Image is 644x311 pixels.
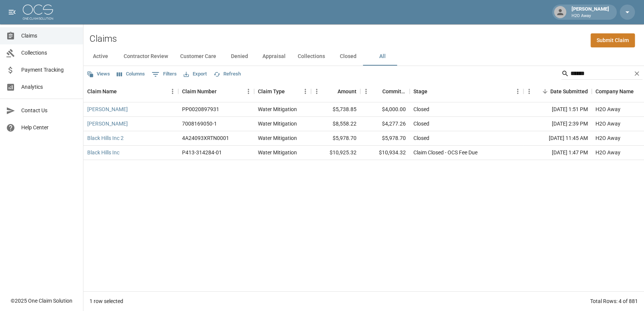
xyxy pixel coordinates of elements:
[561,68,642,81] div: Search
[311,102,360,117] div: $5,738.85
[21,124,77,132] span: Help Center
[512,86,523,97] button: Menu
[523,86,535,97] button: Menu
[21,32,77,40] span: Claims
[182,120,217,127] div: 7008169050-1
[360,131,410,146] div: $5,978.70
[254,81,311,102] div: Claim Type
[311,86,322,97] button: Menu
[523,146,592,160] div: [DATE] 1:47 PM
[427,86,438,97] button: Sort
[311,131,360,146] div: $5,978.70
[23,5,53,20] img: ocs-logo-white-transparent.png
[178,81,254,102] div: Claim Number
[590,297,638,305] div: Total Rows: 4 of 881
[595,134,620,142] div: H2O Away
[5,5,20,20] button: open drawer
[327,86,338,97] button: Sort
[167,86,178,97] button: Menu
[365,47,399,66] button: All
[182,68,209,80] button: Export
[258,105,297,113] div: Water Mitigation
[90,297,123,305] div: 1 row selected
[182,81,217,102] div: Claim Number
[523,102,592,117] div: [DATE] 1:51 PM
[413,149,478,156] div: Claim Closed - OCS Fee Due
[222,47,256,66] button: Denied
[413,134,429,142] div: Closed
[360,146,410,160] div: $10,934.32
[413,105,429,113] div: Closed
[87,105,128,113] a: [PERSON_NAME]
[118,47,174,66] button: Contractor Review
[83,47,644,66] div: dynamic tabs
[372,86,382,97] button: Sort
[311,117,360,131] div: $8,558.22
[631,68,642,79] button: Clear
[413,120,429,127] div: Closed
[21,49,77,57] span: Collections
[540,86,550,97] button: Sort
[150,68,179,80] button: Show filters
[87,120,128,127] a: [PERSON_NAME]
[569,5,612,19] div: [PERSON_NAME]
[360,81,410,102] div: Committed Amount
[115,68,147,80] button: Select columns
[21,66,77,74] span: Payment Tracking
[85,68,112,80] button: Views
[83,47,118,66] button: Active
[182,134,229,142] div: 4A24093XRTN0001
[182,105,219,113] div: PP0020897931
[338,81,357,102] div: Amount
[87,134,124,142] a: Black Hills Inc 2
[410,81,523,102] div: Stage
[285,86,295,97] button: Sort
[572,13,609,19] p: H2O Away
[258,120,297,127] div: Water Mitigation
[360,117,410,131] div: $4,277.26
[595,149,620,156] div: H2O Away
[311,81,360,102] div: Amount
[595,120,620,127] div: H2O Away
[300,86,311,97] button: Menu
[87,81,117,102] div: Claim Name
[595,105,620,113] div: H2O Away
[174,47,222,66] button: Customer Care
[21,83,77,91] span: Analytics
[182,149,222,156] div: P413-314284-01
[11,297,72,305] div: © 2025 One Claim Solution
[243,86,254,97] button: Menu
[292,47,331,66] button: Collections
[21,107,77,115] span: Contact Us
[256,47,292,66] button: Appraisal
[523,117,592,131] div: [DATE] 2:39 PM
[258,81,285,102] div: Claim Type
[311,146,360,160] div: $10,925.32
[87,149,119,156] a: Black Hills Inc
[258,149,297,156] div: Water Mitigation
[83,81,178,102] div: Claim Name
[331,47,365,66] button: Closed
[523,81,592,102] div: Date Submitted
[360,102,410,117] div: $4,000.00
[360,86,372,97] button: Menu
[217,86,227,97] button: Sort
[550,81,588,102] div: Date Submitted
[591,33,635,47] a: Submit Claim
[90,33,117,44] h2: Claims
[382,81,406,102] div: Committed Amount
[413,81,427,102] div: Stage
[523,131,592,146] div: [DATE] 11:45 AM
[117,86,127,97] button: Sort
[212,68,243,80] button: Refresh
[595,81,634,102] div: Company Name
[258,134,297,142] div: Water Mitigation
